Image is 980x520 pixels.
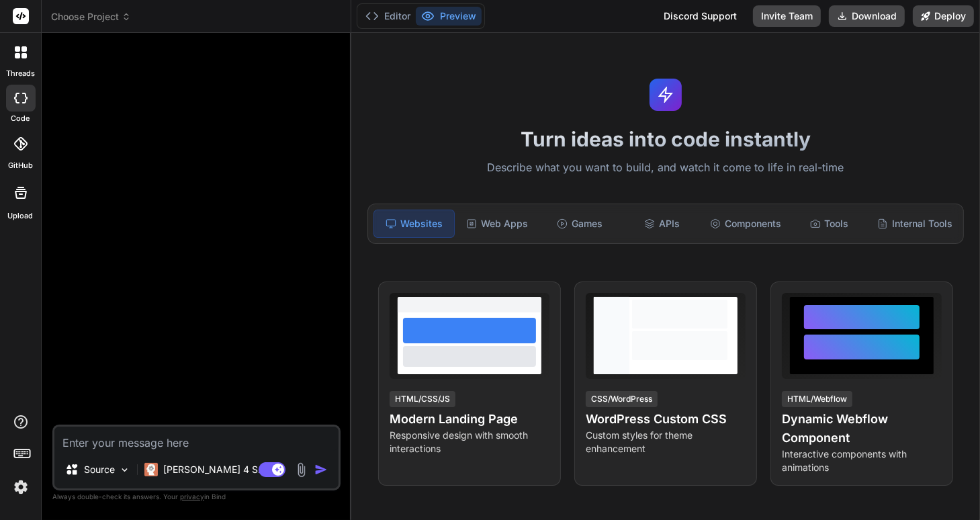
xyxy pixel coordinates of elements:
label: threads [6,68,35,79]
span: Choose Project [51,10,131,24]
div: HTML/Webflow [782,391,852,407]
span: privacy [180,492,204,501]
button: Download [829,5,905,27]
p: Interactive components with animations [782,447,942,474]
div: Games [540,210,620,238]
button: Deploy [913,5,974,27]
button: Invite Team [753,5,821,27]
button: Preview [416,7,482,26]
h4: Modern Landing Page [390,410,549,429]
button: Editor [360,7,416,26]
p: Always double-check its answers. Your in Bind [52,490,341,503]
h4: WordPress Custom CSS [586,410,746,429]
label: code [11,113,30,124]
label: Upload [8,210,34,222]
div: Components [705,210,787,238]
div: Discord Support [656,5,745,27]
p: Describe what you want to build, and watch it come to life in real-time [359,159,972,177]
div: Websites [373,210,455,238]
h4: Dynamic Webflow Component [782,410,942,447]
p: Responsive design with smooth interactions [390,429,549,456]
img: attachment [294,462,309,478]
img: Pick Models [119,464,130,476]
div: Tools [789,210,869,238]
div: CSS/WordPress [586,391,658,407]
div: HTML/CSS/JS [390,391,455,407]
p: Source [84,463,115,476]
div: Internal Tools [872,210,958,238]
img: Claude 4 Sonnet [144,463,158,476]
img: icon [314,463,328,476]
div: APIs [622,210,702,238]
label: GitHub [8,160,33,171]
p: Custom styles for theme enhancement [586,429,746,456]
p: [PERSON_NAME] 4 S.. [163,463,263,476]
h1: Turn ideas into code instantly [359,127,972,151]
img: settings [9,476,32,499]
div: Web Apps [457,210,537,238]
